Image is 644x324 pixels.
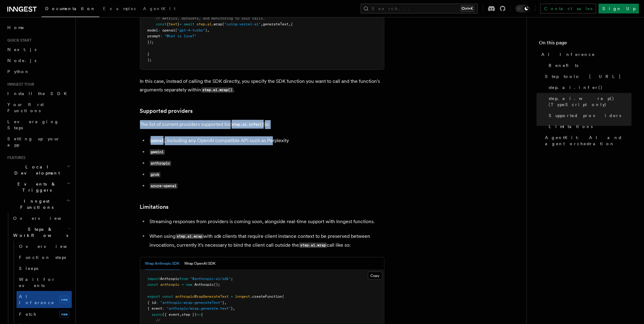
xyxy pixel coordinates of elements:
span: AgentKit [143,6,175,11]
span: Wait for events [19,277,55,288]
span: AI Inference [19,294,54,305]
span: , [289,22,291,26]
span: step [197,22,205,26]
a: AI Inference [539,49,632,60]
span: Step tools: [URL] [545,73,621,79]
code: step.ai.wrap() [201,87,234,93]
button: Copy [368,272,382,280]
a: Install the SDK [5,88,72,99]
a: Home [5,22,72,33]
a: Wait for events [17,274,72,291]
a: Benefits [546,60,632,71]
p: Streaming responses from providers is coming soon, alongside real-time support with Inngest funct... [150,217,385,226]
span: // metrics, datasets, and monitoring to your calls. [156,16,265,20]
a: Limitations [140,203,169,211]
span: : [160,34,163,38]
span: : [158,28,160,32]
a: Your first Functions [5,99,72,116]
span: async [152,312,163,317]
span: , [225,300,227,305]
a: Sign Up [599,4,639,13]
a: Limitations [546,121,632,132]
span: Sleeps [19,266,38,271]
a: Supported providers [140,107,193,115]
span: .wrap [212,22,223,26]
code: step.ai.wrap [299,243,327,248]
span: { id [148,300,156,305]
a: Setting up your app [5,133,72,150]
span: : [156,300,158,305]
span: AI Inference [542,51,595,57]
span: "anthropic-wrap-generateText" [160,300,223,305]
span: step.ai.infer() [549,84,603,90]
span: { [201,312,203,317]
span: anthropic [160,282,180,287]
button: Wrap OpenAI SDK [185,257,216,270]
span: "gpt-4-turbo" [178,28,205,32]
span: Inngest tour [5,82,34,87]
span: }); [148,40,154,44]
span: Setting up your app [7,136,60,147]
a: Sleeps [17,263,72,274]
span: Node.js [7,58,36,63]
span: new [59,296,69,303]
span: inngest [235,294,250,299]
a: Contact sales [540,4,596,13]
span: : [163,306,165,311]
a: Overview [11,213,72,224]
a: Next.js [5,44,72,55]
span: const [163,294,173,299]
span: , [233,306,235,311]
a: Supported providers [546,110,632,121]
span: Documentation [45,6,96,11]
button: Toggle dark mode [516,5,530,12]
button: Events & Triggers [5,179,72,196]
a: Python [5,66,72,77]
a: step.ai.infer() [546,82,632,93]
span: "What is love?" [165,34,197,38]
span: } [223,300,225,305]
span: step.ai.wrap() (TypeScript only) [549,95,632,108]
a: Step tools: [URL] [543,71,632,82]
span: { [167,22,169,26]
span: ); [148,58,152,62]
span: Inngest Functions [5,198,66,210]
span: const [156,22,167,26]
span: model [148,28,158,32]
span: ) [205,28,208,32]
span: , [208,28,210,32]
code: grok [150,172,160,177]
code: anthropic [150,161,171,166]
button: Wrap Anthropic SDK [145,257,180,270]
span: generateText [263,22,289,26]
span: Overview [19,244,82,249]
span: Features [5,155,25,160]
span: import [148,277,160,281]
span: openai [163,28,175,32]
span: } [178,22,180,26]
span: // [156,318,160,322]
span: ; [231,277,233,281]
code: step.ai.wrap [176,234,204,239]
span: } [148,52,150,56]
span: AgentKit: AI and agent orchestration [545,134,632,147]
a: AgentKit [139,2,179,17]
p: In this case, instead of calling the SDK directly, you specify the SDK function you want to call ... [140,77,385,94]
a: Fetchnew [17,308,72,320]
span: "@anthropic-ai/sdk" [190,277,231,281]
button: Steps & Workflows [11,224,72,241]
span: = [231,294,233,299]
code: openai [150,138,165,143]
span: ( [175,28,178,32]
span: text [169,22,178,26]
span: export [148,294,160,299]
code: gemini [150,149,165,155]
span: => [197,312,201,317]
span: await [184,22,195,26]
span: Events & Triggers [5,181,67,193]
span: Function steps [19,255,66,260]
span: Local Development [5,164,67,176]
span: from [180,277,188,281]
p: The list of current providers supported for is: [140,120,385,129]
code: step.ai.infer() [231,122,265,127]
